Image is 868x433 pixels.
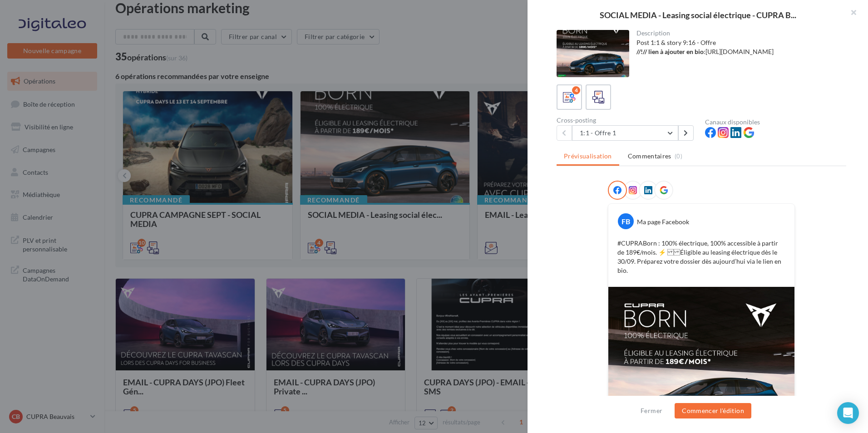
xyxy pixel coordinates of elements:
[705,48,774,55] a: [URL][DOMAIN_NAME]
[600,11,796,19] span: SOCIAL MEDIA - Leasing social électrique - CUPRA B...
[572,125,678,141] button: 1:1 - Offre 1
[675,403,751,418] button: Commencer l'édition
[675,153,682,160] span: (0)
[557,117,698,123] div: Cross-posting
[705,119,846,125] div: Canaux disponibles
[837,402,859,424] div: Open Intercom Messenger
[636,38,839,56] div: Post 1:1 & story 9:16 - Offre :
[628,152,671,161] span: Commentaires
[637,217,689,226] div: Ma page Facebook
[617,239,785,275] p: #CUPRABorn : 100% électrique, 100% accessible à partir de 189€/mois. ⚡️ Éligible au leasing élect...
[637,405,666,416] button: Fermer
[636,48,704,55] strong: //!// lien à ajouter en bio
[618,213,634,229] div: FB
[636,30,839,36] div: Description
[572,86,580,94] div: 4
